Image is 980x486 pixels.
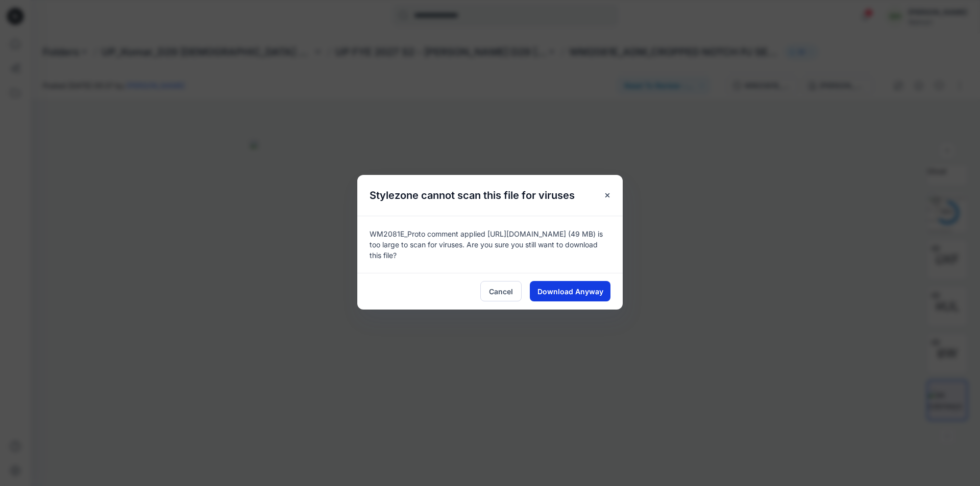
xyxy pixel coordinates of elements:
span: Download Anyway [537,286,603,297]
div: WM2081E_Proto comment applied [URL][DOMAIN_NAME] (49 MB) is too large to scan for viruses. Are yo... [357,216,623,273]
button: Download Anyway [530,281,610,301]
h5: Stylezone cannot scan this file for viruses [357,175,587,216]
button: Close [598,186,617,204]
span: Cancel [489,286,513,297]
button: Cancel [480,281,522,301]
